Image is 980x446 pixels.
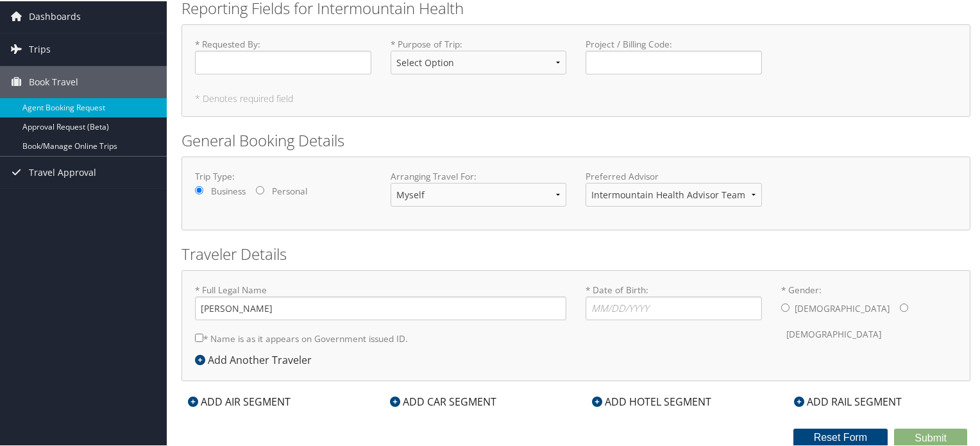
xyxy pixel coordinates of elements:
input: * Requested By: [195,49,371,73]
label: * Full Legal Name [195,282,566,319]
label: Arranging Travel For: [391,169,567,182]
div: ADD RAIL SEGMENT [788,393,908,408]
label: * Purpose of Trip : [391,37,567,83]
label: * Requested By : [195,37,371,73]
span: Book Travel [29,65,78,97]
select: * Purpose of Trip: [391,49,567,73]
label: [DEMOGRAPHIC_DATA] [786,321,881,345]
label: * Date of Birth: [586,282,762,319]
span: Travel Approval [29,155,96,187]
label: Trip Type: [195,169,371,182]
label: Personal [272,184,307,196]
div: Add Another Traveler [195,351,318,366]
h5: * Denotes required field [195,93,957,102]
input: * Full Legal Name [195,295,566,319]
span: Trips [29,32,51,64]
input: * Gender:[DEMOGRAPHIC_DATA][DEMOGRAPHIC_DATA] [781,302,790,311]
div: ADD CAR SEGMENT [384,393,503,408]
div: ADD HOTEL SEGMENT [586,393,718,408]
input: * Name is as it appears on Government issued ID. [195,332,203,341]
input: * Date of Birth: [586,295,762,319]
label: Preferred Advisor [586,169,762,182]
input: Project / Billing Code: [586,49,762,73]
label: [DEMOGRAPHIC_DATA] [795,295,890,320]
div: ADD AIR SEGMENT [182,393,297,408]
label: * Name is as it appears on Government issued ID. [195,325,408,349]
label: Project / Billing Code : [586,37,762,73]
button: Reset Form [793,427,888,445]
label: Business [211,184,246,196]
label: * Gender: [781,282,958,346]
input: * Gender:[DEMOGRAPHIC_DATA][DEMOGRAPHIC_DATA] [900,302,908,311]
h2: General Booking Details [182,128,970,150]
h2: Traveler Details [182,242,970,264]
